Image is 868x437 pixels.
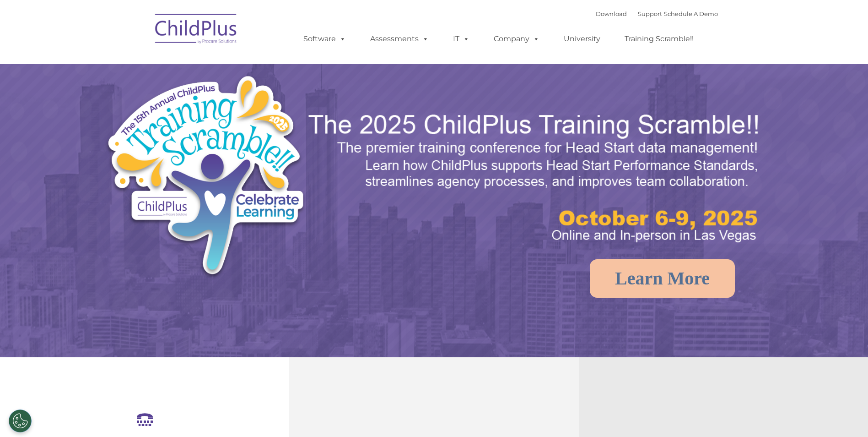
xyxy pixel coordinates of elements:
a: Company [485,30,549,48]
a: Learn More [590,259,735,298]
button: Cookies Settings [9,410,32,432]
a: Schedule A Demo [664,10,718,17]
a: Support [638,10,662,17]
img: ChildPlus by Procare Solutions [151,7,242,53]
a: University [555,30,609,48]
a: Training Scramble!! [615,30,703,48]
a: Software [294,30,355,48]
font: | [596,10,718,17]
a: Download [596,10,627,17]
a: IT [444,30,479,48]
a: Assessments [361,30,438,48]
